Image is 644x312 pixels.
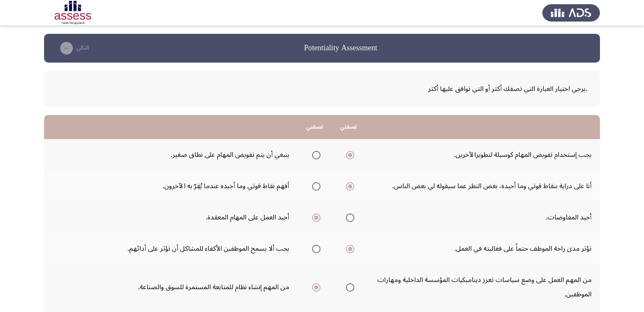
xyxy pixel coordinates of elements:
[332,115,365,139] th: تصفني
[343,280,354,294] mat-radio-group: Select an option
[365,170,600,202] td: أنا على دراية بنقاط قوتي وما أجيده، بغض النظر عما سيقوله لي بعض الناس.
[44,233,298,264] td: يجب ألا يسمح الموظفين الأكفاء للمشاكل أن تؤثر على أدائهم.
[44,202,298,233] td: أجيد العمل على المهام المعقدة.
[343,210,354,224] mat-radio-group: Select an option
[365,233,600,264] td: تؤثر مدى راحة الموظف حتماً على فعاليته في العمل.
[57,82,587,96] div: .يرجي اختيار العبارة التي تصفك أكثر أو التي توافق عليها أكثر
[304,43,377,53] h3: Potentiality Assessment
[309,210,321,224] mat-radio-group: Select an option
[44,1,102,25] img: Assessment logo of Potentiality Assessment
[309,241,321,256] mat-radio-group: Select an option
[365,264,600,310] td: من المهم العمل على وضع سياسات تعزز ديناميكيات المؤسسة الداخلية ومهارات الموظفين.
[542,1,600,25] img: Assess Talent Management logo
[343,241,354,256] mat-radio-group: Select an option
[309,280,321,294] mat-radio-group: Select an option
[44,139,298,170] td: ينبغي أن يتم تفويض المهام على نطاق صغير.
[365,202,600,233] td: أجيد المفاوضات.
[54,41,91,55] button: check the missing
[343,179,354,193] mat-radio-group: Select an option
[44,264,298,310] td: من المهم إنشاء نظام للمتابعة المستمرة للسوق والصناعة.
[44,170,298,202] td: أفهم نقاط قوتي وما أجيده عندما يُقِرّ به الآخرون.
[309,148,321,162] mat-radio-group: Select an option
[365,139,600,170] td: يجب إستخدام تفويض المهام كوسيلة لتطويرالآخرين.
[343,148,354,162] mat-radio-group: Select an option
[298,115,332,139] th: تصفني
[309,179,321,193] mat-radio-group: Select an option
